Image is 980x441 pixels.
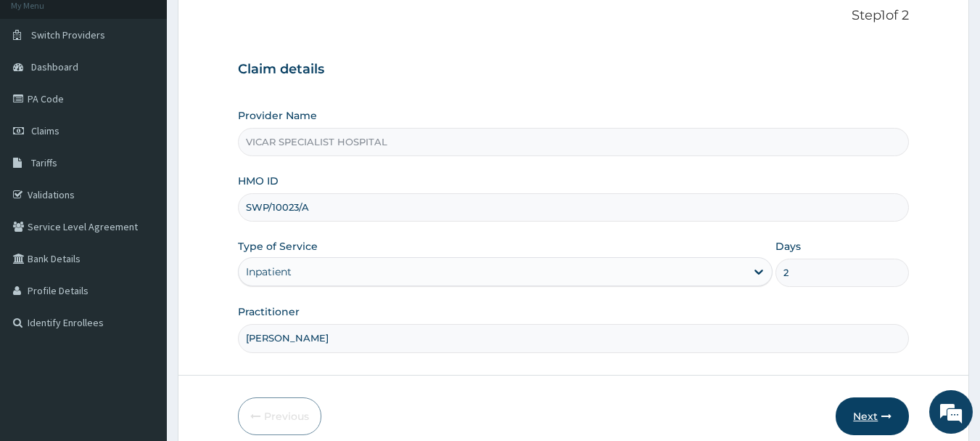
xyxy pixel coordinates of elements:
[238,8,910,24] p: Step 1 of 2
[238,7,273,42] div: Minimize live chat window
[84,129,200,276] span: We're online!
[75,81,244,100] div: Chat with us now
[238,193,910,222] input: Enter HMO ID
[246,264,292,279] div: Inpatient
[238,108,317,123] label: Provider Name
[238,62,910,78] h3: Claim details
[31,60,78,73] span: Dashboard
[775,239,801,254] label: Days
[31,124,59,137] span: Claims
[238,174,279,188] label: HMO ID
[31,156,57,169] span: Tariffs
[238,239,318,254] label: Type of Service
[238,397,321,435] button: Previous
[7,290,276,341] textarea: Type your message and hit 'Enter'
[31,28,105,41] span: Switch Providers
[836,397,909,435] button: Next
[27,73,59,109] img: d_794563401_company_1708531726252_794563401
[238,324,910,352] input: Enter Name
[238,304,300,319] label: Practitioner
